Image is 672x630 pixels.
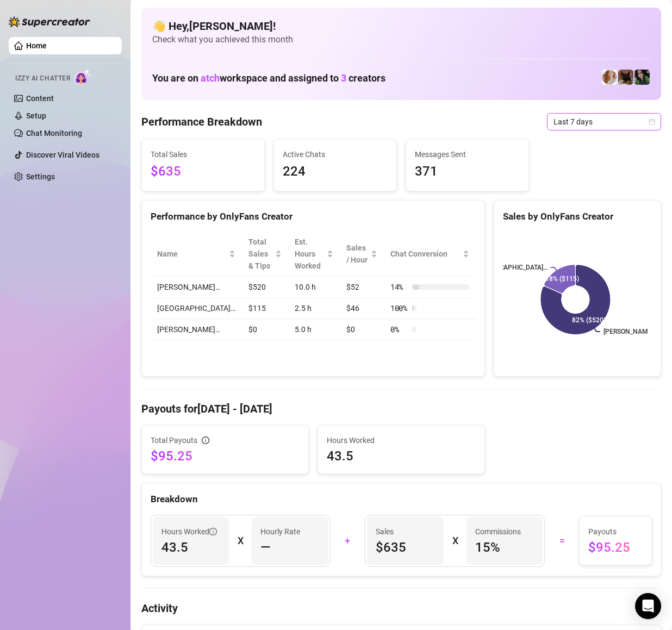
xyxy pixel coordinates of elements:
[141,601,661,616] h4: Activity
[157,248,227,260] span: Name
[634,70,650,85] img: Salem
[242,232,288,277] th: Total Sales & Tips
[151,434,197,446] span: Total Payouts
[141,401,661,416] h4: Payouts for [DATE] - [DATE]
[151,209,476,224] div: Performance by OnlyFans Creator
[238,532,243,550] div: X
[283,161,388,182] span: 224
[376,526,434,538] span: Sales
[618,70,633,85] img: Lily Rhyia
[15,73,70,84] span: Izzy AI Chatter
[242,277,288,298] td: $520
[340,319,384,340] td: $0
[151,319,242,340] td: [PERSON_NAME]…
[201,72,220,84] span: atch
[452,532,458,550] div: X
[649,118,655,125] span: calendar
[327,447,476,465] span: 43.5
[26,111,46,120] a: Setup
[337,532,358,550] div: +
[260,526,300,538] article: Hourly Rate
[327,434,476,446] span: Hours Worked
[475,526,521,538] article: Commissions
[151,492,652,507] div: Breakdown
[248,236,273,272] span: Total Sales & Tips
[152,34,650,46] span: Check what you achieved this month
[551,532,573,550] div: =
[635,593,661,619] div: Open Intercom Messenger
[242,319,288,340] td: $0
[390,248,461,260] span: Chat Conversion
[202,436,209,444] span: info-circle
[141,114,262,129] h4: Performance Breakdown
[415,148,520,160] span: Messages Sent
[151,447,300,465] span: $95.25
[588,539,643,556] span: $95.25
[288,277,340,298] td: 10.0 h
[288,298,340,319] td: 2.5 h
[588,526,643,538] span: Payouts
[346,242,369,266] span: Sales / Hour
[26,151,99,159] a: Discover Viral Videos
[9,16,90,27] img: logo-BBDzfeDw.svg
[283,148,388,160] span: Active Chats
[151,161,256,182] span: $635
[481,264,547,271] text: [GEOGRAPHIC_DATA]…
[390,302,408,314] span: 100 %
[26,172,55,181] a: Settings
[602,70,617,85] img: Amy Pond
[390,323,408,335] span: 0 %
[151,298,242,319] td: [GEOGRAPHIC_DATA]…
[376,539,434,556] span: $635
[295,236,325,272] div: Est. Hours Worked
[151,148,256,160] span: Total Sales
[340,277,384,298] td: $52
[26,94,54,103] a: Content
[74,69,91,85] img: AI Chatter
[384,232,476,277] th: Chat Conversion
[151,277,242,298] td: [PERSON_NAME]…
[209,528,217,535] span: info-circle
[152,72,385,84] h1: You are on workspace and assigned to creators
[242,298,288,319] td: $115
[415,161,520,182] span: 371
[26,41,47,50] a: Home
[151,232,242,277] th: Name
[161,526,217,538] span: Hours Worked
[390,281,408,293] span: 14 %
[340,298,384,319] td: $46
[475,539,534,556] span: 15 %
[603,328,658,335] text: [PERSON_NAME]…
[288,319,340,340] td: 5.0 h
[553,114,655,130] span: Last 7 days
[341,72,346,84] span: 3
[161,539,220,556] span: 43.5
[503,209,652,224] div: Sales by OnlyFans Creator
[26,129,82,138] a: Chat Monitoring
[340,232,384,277] th: Sales / Hour
[152,18,650,34] h4: 👋 Hey, [PERSON_NAME] !
[260,539,271,556] span: —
